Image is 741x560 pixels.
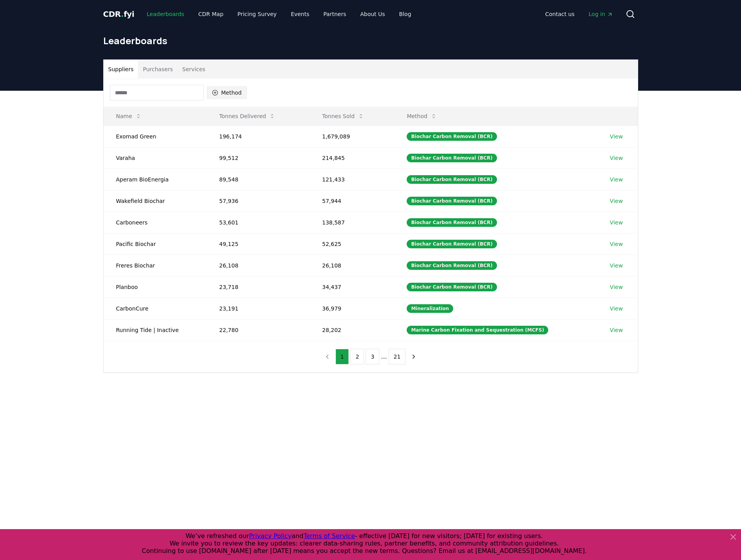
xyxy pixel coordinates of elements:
[610,154,623,162] a: View
[354,7,391,21] a: About Us
[400,108,443,124] button: Method
[207,126,310,147] td: 196,174
[316,108,370,124] button: Tonnes Sold
[104,319,207,341] td: Running Tide | Inactive
[310,255,395,276] td: 26,108
[207,319,310,341] td: 22,780
[207,233,310,255] td: 49,125
[178,60,210,79] button: Services
[381,352,387,361] li: ...
[213,108,282,124] button: Tonnes Delivered
[407,240,497,248] div: Biochar Carbon Removal (BCR)
[104,212,207,233] td: Carboneers
[140,7,417,21] nav: Main
[407,175,497,184] div: Biochar Carbon Removal (BCR)
[407,197,497,205] div: Biochar Carbon Removal (BCR)
[407,261,497,270] div: Biochar Carbon Removal (BCR)
[207,147,310,169] td: 99,512
[207,169,310,190] td: 89,548
[588,10,613,18] span: Log in
[539,7,581,21] a: Contact us
[310,190,395,212] td: 57,944
[207,190,310,212] td: 57,936
[407,132,497,141] div: Biochar Carbon Removal (BCR)
[138,60,178,79] button: Purchasers
[310,169,395,190] td: 121,433
[104,298,207,319] td: CarbonCure
[103,9,135,20] a: CDR.fyi
[104,147,207,169] td: Varaha
[104,60,138,79] button: Suppliers
[407,283,497,291] div: Biochar Carbon Removal (BCR)
[310,147,395,169] td: 214,845
[407,154,497,162] div: Biochar Carbon Removal (BCR)
[104,126,207,147] td: Exomad Green
[207,276,310,298] td: 23,718
[310,276,395,298] td: 34,437
[610,326,623,334] a: View
[336,349,349,364] button: 1
[610,262,623,269] a: View
[207,86,247,99] button: Method
[393,7,418,21] a: Blog
[110,108,148,124] button: Name
[103,9,135,19] span: CDR fyi
[104,190,207,212] td: Wakefield Biochar
[121,9,124,19] span: .
[310,233,395,255] td: 52,625
[407,304,453,313] div: Mineralization
[207,255,310,276] td: 26,108
[310,126,395,147] td: 1,679,089
[310,212,395,233] td: 138,587
[610,219,623,226] a: View
[231,7,283,21] a: Pricing Survey
[104,233,207,255] td: Pacific Biochar
[539,7,619,21] nav: Main
[104,169,207,190] td: Aperam BioEnergia
[350,349,364,364] button: 2
[310,298,395,319] td: 36,979
[317,7,352,21] a: Partners
[285,7,316,21] a: Events
[192,7,230,21] a: CDR Map
[103,34,638,47] h1: Leaderboards
[610,197,623,205] a: View
[310,319,395,341] td: 28,202
[610,305,623,312] a: View
[582,7,619,21] a: Log in
[207,298,310,319] td: 23,191
[407,218,497,227] div: Biochar Carbon Removal (BCR)
[366,349,379,364] button: 3
[389,349,406,364] button: 21
[610,133,623,140] a: View
[207,212,310,233] td: 53,601
[407,326,548,334] div: Marine Carbon Fixation and Sequestration (MCFS)
[610,283,623,291] a: View
[104,255,207,276] td: Freres Biochar
[610,240,623,248] a: View
[104,276,207,298] td: Planboo
[610,176,623,183] a: View
[140,7,190,21] a: Leaderboards
[407,349,420,364] button: next page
